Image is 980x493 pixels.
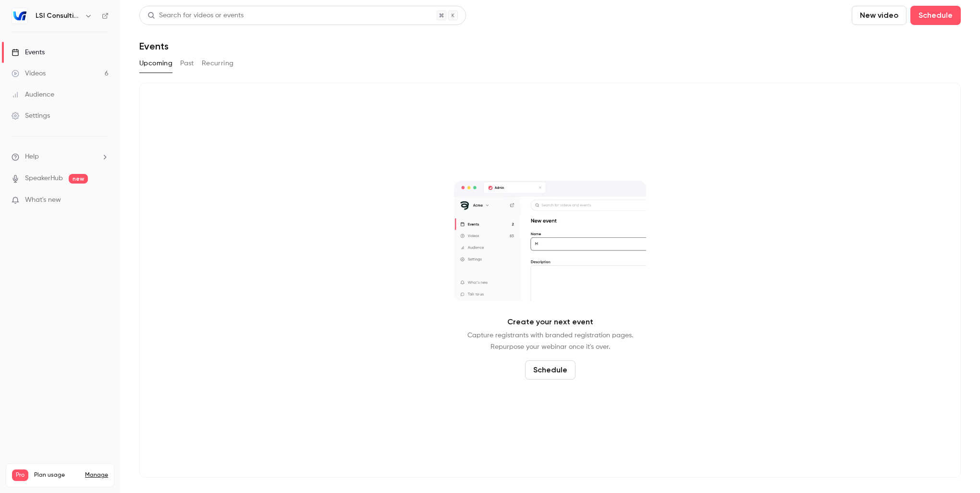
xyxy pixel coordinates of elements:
span: What's new [25,195,61,205]
li: help-dropdown-opener [12,152,109,162]
p: Create your next event [507,316,593,328]
h6: LSI Consulting [36,11,81,21]
button: Upcoming [139,56,172,71]
span: Plan usage [34,471,79,479]
p: Capture registrants with branded registration pages. Repurpose your webinar once it's over. [467,330,633,353]
a: Manage [85,471,108,479]
button: Schedule [525,360,576,380]
button: Past [180,56,194,71]
h1: Events [139,40,169,52]
a: SpeakerHub [25,173,63,184]
span: Pro [12,469,28,481]
div: Events [12,48,45,57]
div: Search for videos or events [147,11,244,21]
iframe: Noticeable Trigger [97,196,109,205]
span: new [69,174,88,184]
img: LSI Consulting [12,8,27,24]
button: Recurring [202,56,234,71]
div: Settings [12,111,50,121]
div: Audience [12,90,54,99]
button: New video [852,6,906,25]
div: Videos [12,69,46,78]
button: Schedule [910,6,961,25]
span: Help [25,152,39,162]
